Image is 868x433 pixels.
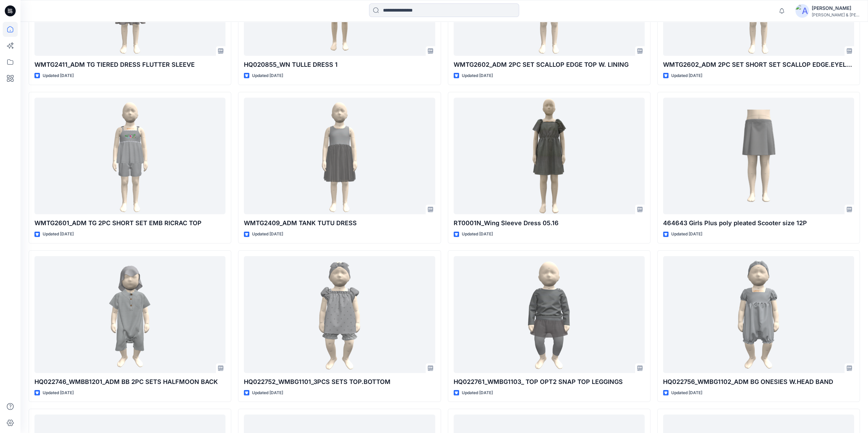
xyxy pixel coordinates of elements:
p: Updated [DATE] [43,389,74,397]
p: Updated [DATE] [252,72,283,79]
p: Updated [DATE] [43,231,74,238]
a: HQ022756_WMBG1102_ADM BG ONESIES W.HEAD BAND [663,256,854,373]
p: WMTG2602_ADM 2PC SET SHORT SET SCALLOP EDGE.EYELET TOP [663,60,854,69]
a: 464643 Girls Plus poly pleated Scooter size 12P [663,98,854,215]
p: RT0001N_Wing Sleeve Dress 05.16 [454,218,645,228]
img: avatar [795,4,809,18]
p: HQ020855_WN TULLE DRESS 1 [244,60,435,69]
div: [PERSON_NAME] & [PERSON_NAME] [812,12,859,17]
p: WMTG2601_ADM TG 2PC SHORT SET EMB RICRAC TOP [34,218,225,228]
p: WMTG2409_ADM TANK TUTU DRESS [244,218,435,228]
p: Updated [DATE] [462,231,493,238]
a: HQ022746_WMBB1201_ADM BB 2PC SETS HALFMOON BACK [34,256,225,373]
p: HQ022756_WMBG1102_ADM BG ONESIES W.HEAD BAND [663,377,854,387]
a: HQ022761_WMBG1103_ TOP OPT2 SNAP TOP LEGGINGS [454,256,645,373]
p: Updated [DATE] [252,389,283,397]
p: WMTG2602_ADM 2PC SET SCALLOP EDGE TOP W. LINING [454,60,645,69]
p: Updated [DATE] [671,389,702,397]
a: WMTG2409_ADM TANK TUTU DRESS [244,98,435,215]
p: HQ022761_WMBG1103_ TOP OPT2 SNAP TOP LEGGINGS [454,377,645,387]
p: HQ022752_WMBG1101_3PCS SETS TOP.BOTTOM [244,377,435,387]
p: Updated [DATE] [252,231,283,238]
a: WMTG2601_ADM TG 2PC SHORT SET EMB RICRAC TOP [34,98,225,215]
p: WMTG2411_ADM TG TIERED DRESS FLUTTER SLEEVE [34,60,225,69]
p: Updated [DATE] [671,72,702,79]
p: HQ022746_WMBB1201_ADM BB 2PC SETS HALFMOON BACK [34,377,225,387]
p: Updated [DATE] [671,231,702,238]
a: RT0001N_Wing Sleeve Dress 05.16 [454,98,645,215]
p: 464643 Girls Plus poly pleated Scooter size 12P [663,218,854,228]
div: [PERSON_NAME] [812,4,859,12]
p: Updated [DATE] [462,72,493,79]
p: Updated [DATE] [462,389,493,397]
a: HQ022752_WMBG1101_3PCS SETS TOP.BOTTOM [244,256,435,373]
p: Updated [DATE] [43,72,74,79]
